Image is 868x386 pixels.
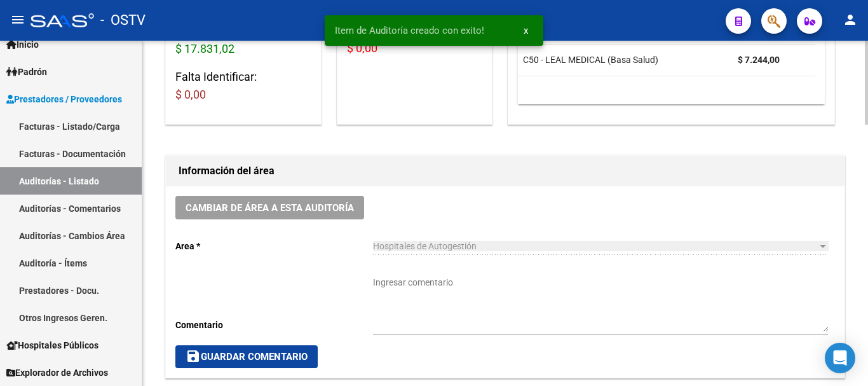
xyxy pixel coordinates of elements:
span: Guardar Comentario [186,351,308,362]
mat-icon: person [843,12,858,27]
span: Explorador de Archivos [6,366,108,380]
span: Inicio [6,38,39,52]
h1: Información del área [179,161,832,181]
span: Item de Auditoría creado con exito! [335,24,484,37]
p: Area * [175,239,373,253]
mat-icon: menu [10,12,25,27]
span: Cambiar de área a esta auditoría [186,202,354,214]
p: Comentario [175,318,373,332]
button: x [513,19,538,42]
button: Guardar Comentario [175,345,318,368]
h3: Falta Identificar: [175,68,311,104]
span: Hospitales de Autogestión [373,241,477,251]
span: Hospitales Públicos [6,338,98,352]
span: x [524,25,528,36]
mat-icon: save [186,348,201,364]
span: $ 17.831,02 [175,42,234,55]
span: Prestadores / Proveedores [6,92,122,106]
div: Open Intercom Messenger [825,343,855,373]
button: Cambiar de área a esta auditoría [175,196,364,219]
span: - OSTV [100,6,146,34]
span: C50 - LEAL MEDICAL (Basa Salud) [523,55,658,65]
span: Padrón [6,65,47,79]
strong: $ 7.244,00 [738,55,780,65]
span: $ 0,00 [175,88,206,101]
